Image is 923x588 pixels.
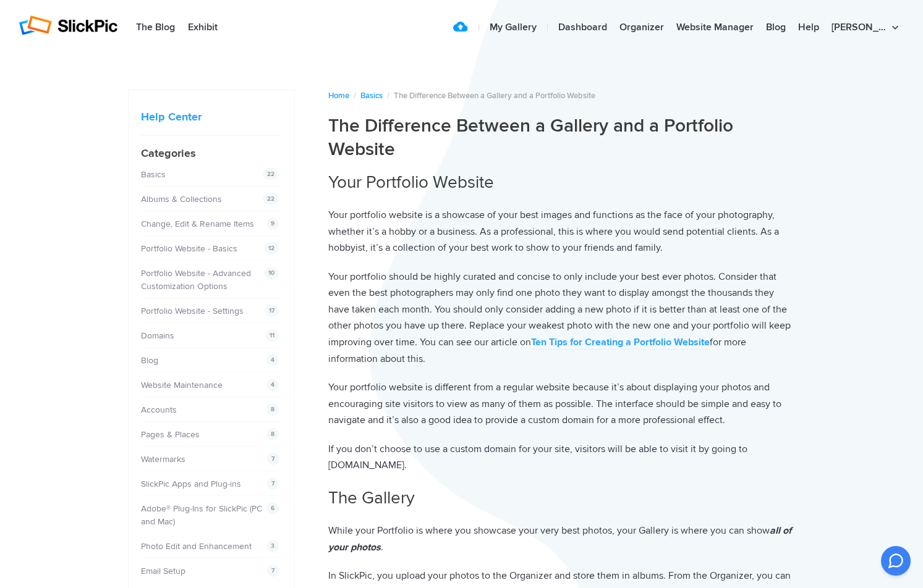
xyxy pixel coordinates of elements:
[267,453,279,465] span: 7
[266,379,279,391] span: 4
[531,336,710,350] a: Ten Tips for Creating a Portfolio Website
[141,355,158,366] a: Blog
[328,114,796,161] h1: The Difference Between a Gallery and a Portfolio Website
[266,403,279,416] span: 8
[328,441,796,474] p: If you don’t choose to use a custom domain for your site, visitors will be able to visit it by go...
[141,503,262,527] a: Adobe® Plug-Ins for SlickPic (PC and Mac)
[360,91,383,101] a: Basics
[141,429,200,440] a: Pages & Places
[394,91,595,101] span: The Difference Between a Gallery and a Portfolio Website
[141,454,185,464] a: Watermarks
[141,541,252,552] a: Photo Edit and Enhancement
[328,524,791,553] em: all of your photos
[263,193,279,205] span: 22
[531,336,710,348] strong: Ten Tips for Creating a Portfolio Website
[141,566,185,576] a: Email Setup
[265,329,279,342] span: 11
[328,207,796,256] p: Your portfolio website is a showcase of your best images and functions as the face of your photog...
[328,523,796,555] p: While your Portfolio is where you showcase your very best photos, your Gallery is where you can s...
[141,380,223,390] a: Website Maintenance
[328,91,349,101] a: Home
[264,242,279,254] span: 12
[141,479,241,489] a: SlickPic Apps and Plug-ins
[141,145,282,162] h4: Categories
[141,306,244,316] a: Portfolio Website - Settings
[263,168,279,180] span: 22
[266,540,279,552] span: 3
[266,502,279,514] span: 6
[387,91,389,101] span: /
[266,428,279,440] span: 8
[264,267,279,279] span: 10
[328,170,796,195] h2: Your Portfolio Website
[328,269,796,367] p: Your portfolio should be highly curated and concise to only include your best ever photos. Consid...
[328,486,796,510] h2: The Gallery
[141,194,222,204] a: Albums & Collections
[141,169,166,180] a: Basics
[267,477,279,490] span: 7
[267,565,279,577] span: 7
[266,217,279,230] span: 9
[141,405,177,415] a: Accounts
[141,243,237,254] a: Portfolio Website - Basics
[141,268,251,292] a: Portfolio Website - Advanced Customization Options
[265,304,279,317] span: 17
[141,330,174,341] a: Domains
[328,379,796,429] p: Your portfolio website is different from a regular website because it’s about displaying your pho...
[354,91,356,101] span: /
[141,219,254,229] a: Change, Edit & Rename Items
[141,110,202,124] a: Help Center
[266,354,279,366] span: 4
